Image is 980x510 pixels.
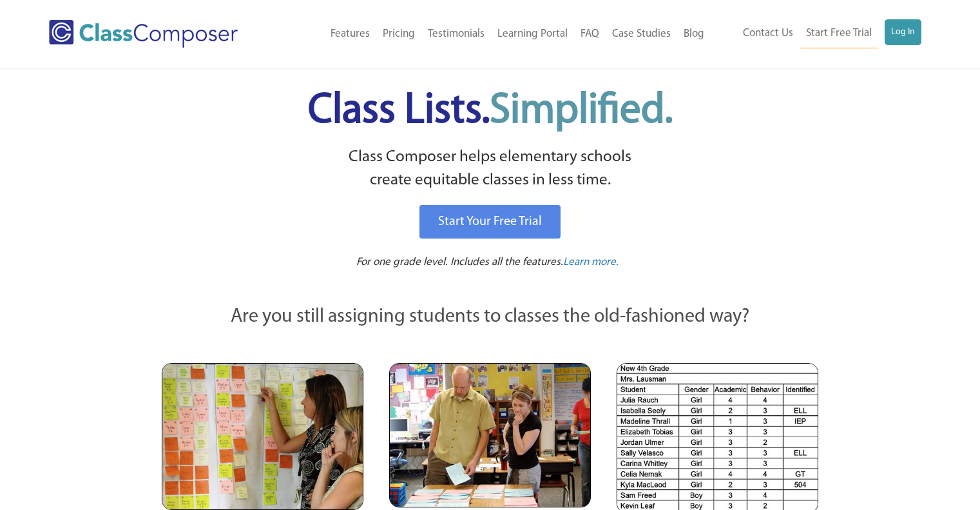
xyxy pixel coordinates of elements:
img: Blue and Pink Paper Cards [389,363,591,507]
img: Teachers Looking at Sticky Notes [162,363,363,510]
p: Class Composer helps elementary schools create equitable classes in less time. [160,146,821,193]
a: Features [324,20,376,48]
span: Learn more. [563,257,619,268]
a: FAQ [574,20,606,48]
a: Start Free Trial [800,19,878,48]
nav: Header Menu [711,19,921,48]
a: Log In [885,19,921,45]
span: Simplified. [490,90,673,132]
a: Learn more. [563,255,619,271]
a: Case Studies [606,20,677,48]
a: Blog [677,20,711,48]
a: Pricing [376,20,421,48]
nav: Header Menu [279,20,710,48]
img: Class Composer [49,20,238,48]
a: Learning Portal [491,20,574,48]
span: For one grade level. Includes all the features. [356,257,563,268]
span: Class Lists. [308,90,673,132]
a: Start Your Free Trial [419,205,561,239]
p: Are you still assigning students to classes the old-fashioned way? [162,303,819,331]
a: Testimonials [421,20,491,48]
a: Contact Us [736,19,800,48]
span: Start Your Free Trial [438,215,542,228]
